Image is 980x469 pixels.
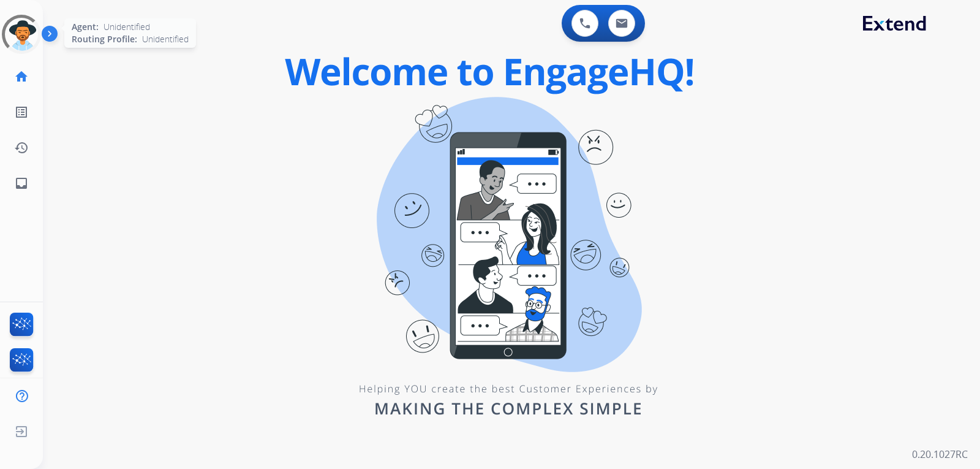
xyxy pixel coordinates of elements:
[14,105,29,120] mat-icon: list_alt
[72,33,137,45] span: Routing Profile:
[104,21,150,33] span: Unidentified
[72,21,99,33] span: Agent:
[142,33,189,45] span: Unidentified
[14,140,29,155] mat-icon: history
[14,69,29,84] mat-icon: home
[14,176,29,191] mat-icon: inbox
[912,447,968,462] p: 0.20.1027RC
